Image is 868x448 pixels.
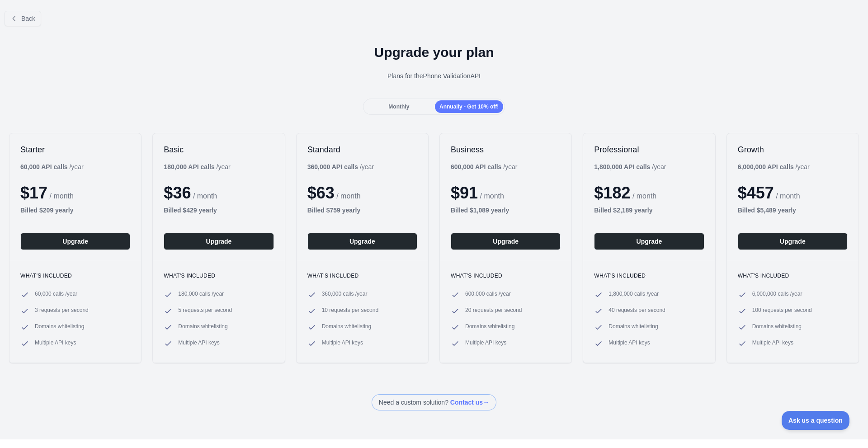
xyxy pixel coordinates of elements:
[451,162,517,171] div: / year
[594,163,650,170] b: 1,800,000 API calls
[307,144,417,155] h2: Standard
[451,144,561,155] h2: Business
[451,184,478,202] span: $ 91
[782,411,850,430] iframe: Toggle Customer Support
[594,144,704,155] h2: Professional
[307,162,374,171] div: / year
[307,163,358,170] b: 360,000 API calls
[594,184,630,202] span: $ 182
[594,162,666,171] div: / year
[451,163,501,170] b: 600,000 API calls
